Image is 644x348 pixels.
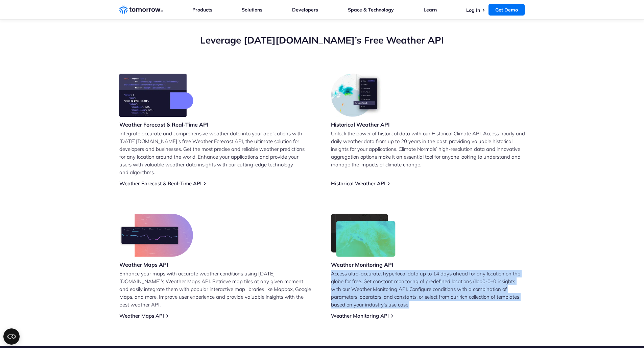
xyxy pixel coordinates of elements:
[331,261,396,268] h3: Weather Monitoring API
[119,5,163,15] a: Home link
[331,180,385,187] a: Historical Weather API
[488,4,525,16] a: Get Demo
[348,7,394,13] a: Space & Technology
[119,261,193,268] h3: Weather Maps API
[331,270,525,309] p: Access ultra-accurate, hyperlocal data up to 14 days ahead for any location on the globe for free...
[119,180,201,187] a: Weather Forecast & Real-Time API
[3,328,20,345] button: Open CMP widget
[331,121,390,128] h3: Historical Weather API
[119,270,313,309] p: Enhance your maps with accurate weather conditions using [DATE][DOMAIN_NAME]’s Weather Maps API. ...
[119,130,313,176] p: Integrate accurate and comprehensive weather data into your applications with [DATE][DOMAIN_NAME]...
[192,7,212,13] a: Products
[466,7,480,13] a: Log In
[119,34,525,47] h2: Leverage [DATE][DOMAIN_NAME]’s Free Weather API
[331,313,389,319] a: Weather Monitoring API
[119,313,164,319] a: Weather Maps API
[292,7,318,13] a: Developers
[424,7,437,13] a: Learn
[119,121,209,128] h3: Weather Forecast & Real-Time API
[331,130,525,168] p: Unlock the power of historical data with our Historical Climate API. Access hourly and daily weat...
[242,7,262,13] a: Solutions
